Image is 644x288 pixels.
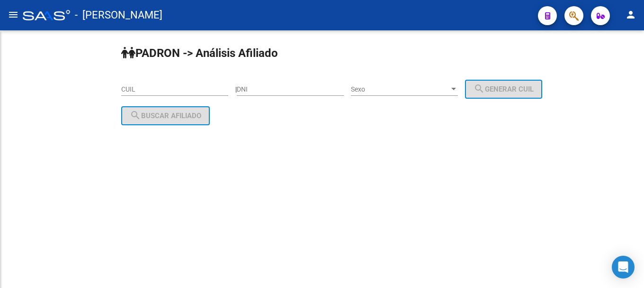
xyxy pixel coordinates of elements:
strong: PADRON -> Análisis Afiliado [121,46,278,60]
mat-icon: search [130,110,141,121]
div: | [235,85,549,93]
mat-icon: person [625,9,636,20]
span: Buscar afiliado [130,111,201,120]
span: - [PERSON_NAME] [75,5,162,26]
span: Generar CUIL [474,85,534,93]
mat-icon: menu [8,9,19,20]
button: Buscar afiliado [121,106,210,125]
mat-icon: search [474,83,485,94]
div: Open Intercom Messenger [612,256,635,279]
span: Sexo [351,85,449,93]
button: Generar CUIL [465,80,542,99]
